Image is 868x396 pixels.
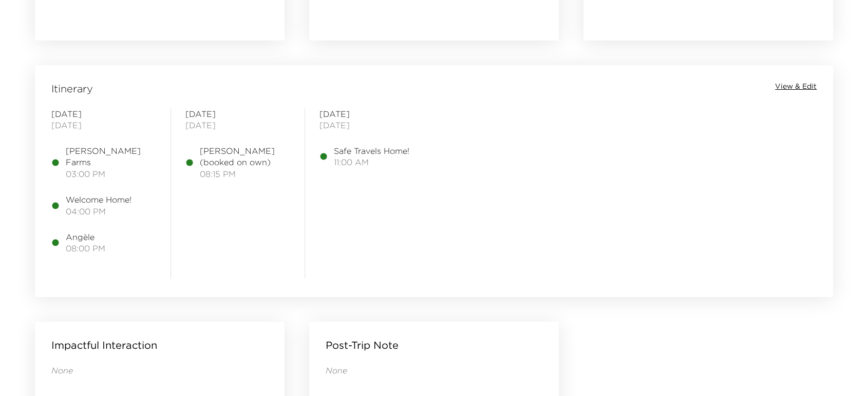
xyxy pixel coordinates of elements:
span: 11:00 AM [334,156,409,168]
span: [PERSON_NAME] (booked on own) [200,145,290,168]
p: None [51,365,268,376]
span: [DATE] [185,120,290,131]
span: [DATE] [319,120,424,131]
span: 08:15 PM [200,168,290,180]
span: 08:00 PM [66,243,105,254]
span: [PERSON_NAME] Farms [66,145,156,168]
span: 04:00 PM [66,206,131,217]
p: None [326,365,542,376]
span: Angèle [66,231,105,243]
button: View & Edit [775,82,817,92]
span: 03:00 PM [66,168,156,180]
span: [DATE] [185,108,290,120]
span: [DATE] [51,108,156,120]
span: [DATE] [51,120,156,131]
span: Welcome Home! [66,194,131,205]
span: Safe Travels Home! [334,145,409,156]
span: [DATE] [319,108,424,120]
span: Itinerary [51,82,93,96]
p: Post-Trip Note [326,338,399,352]
p: Impactful Interaction [51,338,157,352]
